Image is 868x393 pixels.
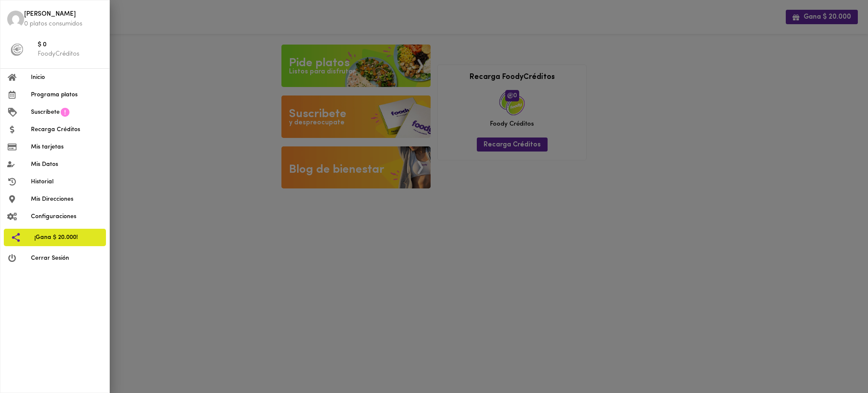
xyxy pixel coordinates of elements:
img: foody-creditos-black.png [11,43,23,56]
span: [PERSON_NAME] [24,10,103,20]
span: Configuraciones [31,212,103,221]
span: Mis tarjetas [31,143,103,152]
span: Programa platos [31,90,103,99]
p: FoodyCréditos [38,50,103,59]
iframe: Messagebird Livechat Widget [819,344,860,385]
span: Cerrar Sesión [31,254,103,263]
p: 0 platos consumidos [24,20,103,28]
span: $ 0 [38,40,103,50]
span: Suscríbete [31,108,60,117]
span: Mis Direcciones [31,195,103,204]
span: ¡Gana $ 20.000! [34,233,99,242]
span: Mis Datos [31,160,103,169]
span: Inicio [31,73,103,82]
span: Recarga Créditos [31,125,103,134]
span: Historial [31,177,103,186]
